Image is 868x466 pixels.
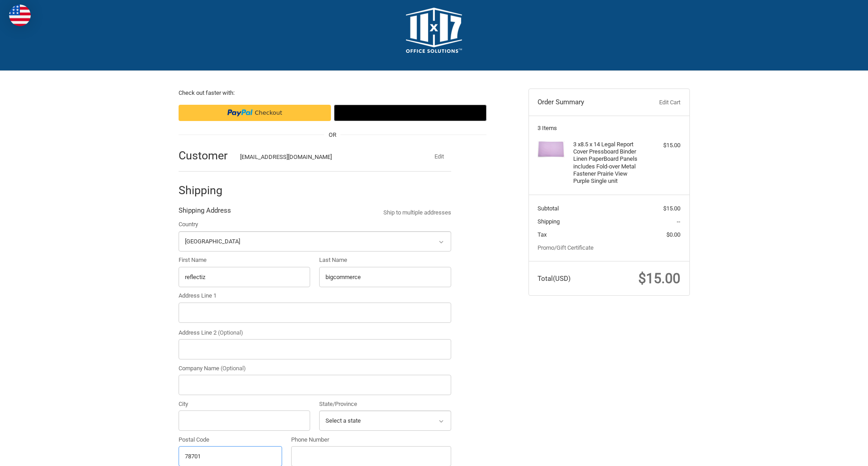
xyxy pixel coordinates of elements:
[179,400,311,409] label: City
[538,125,680,132] h3: 3 Items
[179,291,451,300] label: Address Line 1
[221,365,246,372] small: (Optional)
[677,218,680,225] span: --
[428,150,451,163] button: Edit
[666,231,680,238] span: $0.00
[334,105,486,121] button: Google Pay
[319,256,451,265] label: Last Name
[638,270,680,286] span: $15.00
[179,205,231,220] legend: Shipping Address
[240,153,410,162] div: [EMAIL_ADDRESS][DOMAIN_NAME]
[291,435,451,444] label: Phone Number
[179,256,311,265] label: First Name
[179,89,486,98] p: Check out faster with:
[538,231,547,238] span: Tax
[538,205,559,212] span: Subtotal
[406,8,462,53] img: 11x17.com
[179,183,231,197] h2: Shipping
[319,400,451,409] label: State/Province
[383,208,451,217] a: Ship to multiple addresses
[179,105,331,121] iframe: PayPal-paypal
[573,141,642,185] h4: 3 x 8.5 x 14 Legal Report Cover Pressboard Binder Linen PaperBoard Panels includes Fold-over Meta...
[179,328,451,337] label: Address Line 2
[179,220,451,229] label: Country
[538,218,560,225] span: Shipping
[324,130,341,140] span: OR
[636,98,680,107] a: Edit Cart
[179,435,283,444] label: Postal Code
[538,98,636,107] h3: Order Summary
[218,329,243,336] small: (Optional)
[538,244,594,251] a: Promo/Gift Certificate
[663,205,680,212] span: $15.00
[9,5,31,26] img: duty and tax information for United States
[538,275,571,283] span: Total (USD)
[645,141,680,150] div: $15.00
[179,149,231,163] h2: Customer
[179,364,451,373] label: Company Name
